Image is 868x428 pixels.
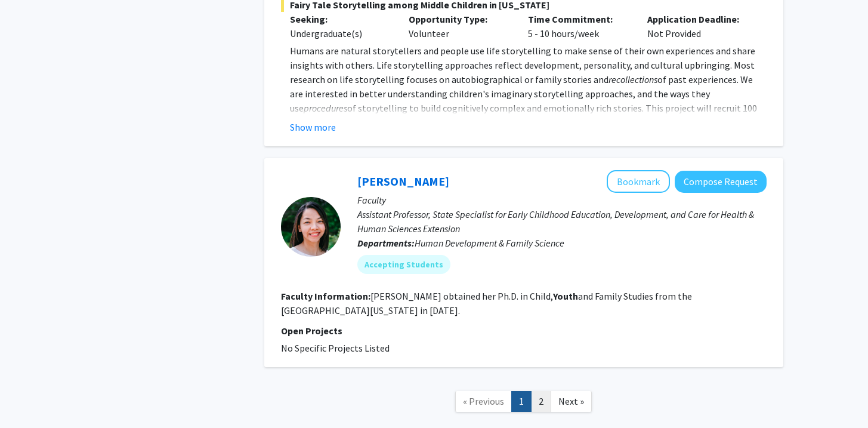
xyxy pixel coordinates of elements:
[409,12,510,26] p: Opportunity Type:
[519,12,638,41] div: 5 - 10 hours/week
[281,342,390,354] span: No Specific Projects Listed
[675,171,767,193] button: Compose Request to Aileen Garcia
[638,12,758,41] div: Not Provided
[290,26,391,41] div: Undergraduate(s)
[551,391,592,412] a: Next
[553,290,578,302] b: Youth
[528,12,629,26] p: Time Commitment:
[290,44,767,187] p: Humans are natural storytellers and people use life storytelling to make sense of their own exper...
[290,120,336,134] button: Show more
[9,374,51,419] iframe: Chat
[455,391,512,412] a: Previous Page
[647,12,749,26] p: Application Deadline:
[400,12,519,41] div: Volunteer
[357,237,415,249] b: Departments:
[290,12,391,26] p: Seeking:
[531,391,551,412] a: 2
[281,324,767,338] p: Open Projects
[264,379,783,427] nav: Page navigation
[558,395,584,407] span: Next »
[304,102,347,114] em: procedures
[357,174,449,189] a: [PERSON_NAME]
[415,237,564,249] span: Human Development & Family Science
[281,290,370,302] b: Faculty Information:
[357,193,767,207] p: Faculty
[607,170,670,193] button: Add Aileen Garcia to Bookmarks
[463,395,504,407] span: « Previous
[357,207,767,236] p: Assistant Professor, State Specialist for Early Childhood Education, Development, and Care for He...
[281,290,692,316] fg-read-more: [PERSON_NAME] obtained her Ph.D. in Child, and Family Studies from the [GEOGRAPHIC_DATA][US_STATE...
[608,73,657,85] em: recollections
[357,255,450,274] mat-chip: Accepting Students
[511,391,532,412] a: 1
